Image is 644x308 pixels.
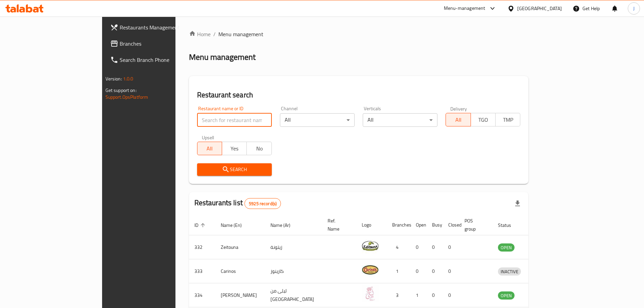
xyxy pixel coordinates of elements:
th: Logo [356,215,387,235]
td: 0 [427,259,443,283]
span: Menu management [218,30,263,38]
span: Yes [225,144,244,153]
span: 1.0.0 [123,74,134,83]
span: OPEN [498,292,515,300]
td: 1 [387,259,410,283]
td: Carinos [215,259,265,283]
span: No [249,144,269,153]
img: Carinos [362,261,379,278]
td: 0 [443,259,459,283]
div: Total records count [244,198,281,209]
button: All [197,142,222,155]
span: Branches [120,40,204,48]
button: No [246,142,271,155]
span: TMP [498,115,518,125]
th: Branches [387,215,410,235]
td: 0 [427,283,443,307]
span: Ref. Name [328,217,348,233]
input: Search for restaurant name or ID.. [197,113,272,127]
div: Menu-management [444,4,485,13]
img: Leila Min Lebnan [362,285,379,302]
td: 0 [443,283,459,307]
th: Open [410,215,427,235]
span: Name (En) [221,221,251,229]
td: 0 [410,259,427,283]
div: All [363,113,437,127]
li: / [213,30,216,38]
span: INACTIVE [498,268,521,276]
span: POS group [464,217,484,233]
span: Restaurants Management [120,23,204,31]
td: 1 [410,283,427,307]
td: 0 [427,235,443,259]
th: Closed [443,215,459,235]
div: [GEOGRAPHIC_DATA] [517,5,562,12]
td: Zeitouna [215,235,265,259]
div: All [280,113,355,127]
span: Get support on: [105,86,137,95]
button: TMP [495,113,520,126]
a: Search Branch Phone [105,52,210,68]
span: Name (Ar) [270,221,299,229]
button: Yes [222,142,247,155]
h2: Restaurants list [194,198,281,209]
th: Busy [427,215,443,235]
span: Status [498,221,520,229]
td: ليلى من [GEOGRAPHIC_DATA] [265,283,322,307]
td: 4 [387,235,410,259]
div: OPEN [498,291,515,300]
span: Search [202,165,266,174]
img: Zeitouna [362,237,379,254]
span: TGO [474,115,493,125]
td: 0 [443,235,459,259]
td: 3 [387,283,410,307]
span: J [633,5,635,12]
button: All [446,113,471,126]
button: TGO [471,113,496,126]
td: 0 [410,235,427,259]
span: ID [194,221,207,229]
td: كارينوز [265,259,322,283]
nav: breadcrumb [189,30,529,38]
h2: Restaurant search [197,90,521,100]
span: 5925 record(s) [245,200,281,207]
span: Version: [105,74,122,83]
span: All [200,144,219,153]
label: Delivery [450,106,467,111]
a: Restaurants Management [105,19,210,35]
button: Search [197,163,272,176]
span: Search Branch Phone [120,56,204,64]
div: OPEN [498,243,515,252]
a: Support.OpsPlatform [105,93,148,101]
div: INACTIVE [498,267,521,276]
label: Upsell [202,135,214,140]
h2: Menu management [189,52,256,63]
span: OPEN [498,244,515,252]
td: [PERSON_NAME] [215,283,265,307]
a: Branches [105,35,210,52]
div: Export file [509,195,526,212]
span: All [449,115,468,125]
td: زيتونة [265,235,322,259]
